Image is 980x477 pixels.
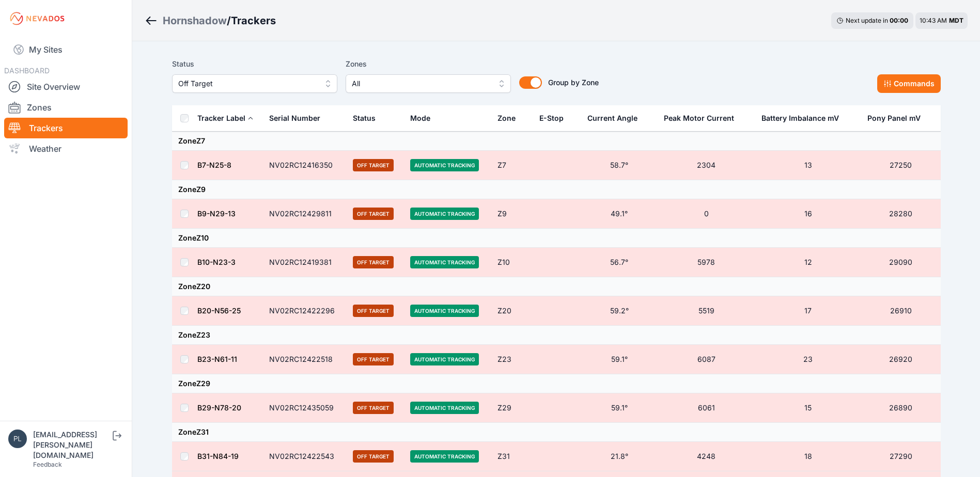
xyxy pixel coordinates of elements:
[353,106,384,131] button: Status
[353,353,394,365] span: Off Target
[755,296,861,326] td: 17
[353,256,394,268] span: Off Target
[491,345,533,374] td: Z23
[491,442,533,471] td: Z31
[8,10,66,27] img: Nevados
[263,442,347,471] td: NV02RC12422543
[755,248,861,277] td: 12
[410,113,430,123] div: Mode
[145,7,276,34] nav: Breadcrumb
[353,159,394,171] span: Off Target
[353,305,394,317] span: Off Target
[4,66,50,75] span: DASHBOARD
[658,248,755,277] td: 5978
[263,248,347,277] td: NV02RC12419381
[587,113,637,123] div: Current Angle
[861,199,941,229] td: 28280
[410,106,439,131] button: Mode
[658,151,755,180] td: 2304
[410,402,479,414] span: Automatic Tracking
[353,450,394,463] span: Off Target
[587,106,646,131] button: Current Angle
[353,402,394,414] span: Off Target
[755,393,861,423] td: 15
[581,199,657,229] td: 49.1°
[197,106,254,131] button: Tracker Label
[761,106,847,131] button: Battery Imbalance mV
[867,113,921,123] div: Pony Panel mV
[658,296,755,326] td: 5519
[548,78,599,87] span: Group by Zone
[861,345,941,374] td: 26920
[861,393,941,423] td: 26890
[581,393,657,423] td: 59.1°
[197,258,236,266] a: B10-N23-3
[263,151,347,180] td: NV02RC12416350
[410,353,479,365] span: Automatic Tracking
[353,113,376,123] div: Status
[539,113,564,123] div: E-Stop
[197,355,237,363] a: B23-N61-11
[4,76,128,97] a: Site Overview
[269,113,320,123] div: Serial Number
[658,345,755,374] td: 6087
[263,199,347,229] td: NV02RC12429811
[861,442,941,471] td: 27290
[263,345,347,374] td: NV02RC12422518
[172,423,941,442] td: Zone Z31
[755,345,861,374] td: 23
[4,118,128,138] a: Trackers
[664,113,734,123] div: Peak Motor Current
[346,58,511,70] label: Zones
[346,74,511,93] button: All
[491,248,533,277] td: Z10
[658,442,755,471] td: 4248
[861,151,941,180] td: 27250
[178,77,317,90] span: Off Target
[231,13,276,28] h3: Trackers
[269,106,329,131] button: Serial Number
[4,37,128,62] a: My Sites
[33,460,62,468] a: Feedback
[664,106,742,131] button: Peak Motor Current
[410,159,479,171] span: Automatic Tracking
[197,403,241,412] a: B29-N78-20
[172,229,941,248] td: Zone Z10
[491,151,533,180] td: Z7
[949,17,963,24] span: MDT
[846,17,888,24] span: Next update in
[197,161,231,169] a: B7-N25-8
[755,199,861,229] td: 16
[861,296,941,326] td: 26910
[581,151,657,180] td: 58.7°
[4,97,128,118] a: Zones
[197,209,236,218] a: B9-N29-13
[353,208,394,220] span: Off Target
[410,450,479,463] span: Automatic Tracking
[410,256,479,268] span: Automatic Tracking
[197,306,241,315] a: B20-N56-25
[581,345,657,374] td: 59.1°
[491,393,533,423] td: Z29
[172,326,941,345] td: Zone Z23
[263,296,347,326] td: NV02RC12422296
[755,151,861,180] td: 13
[227,13,231,28] span: /
[4,138,128,159] a: Weather
[658,199,755,229] td: 0
[861,248,941,277] td: 29090
[163,13,227,28] a: Hornshadow
[581,296,657,326] td: 59.2°
[172,180,941,199] td: Zone Z9
[8,430,27,448] img: plsmith@sundt.com
[761,113,839,123] div: Battery Imbalance mV
[755,442,861,471] td: 18
[581,442,657,471] td: 21.8°
[497,113,516,123] div: Zone
[539,106,572,131] button: E-Stop
[172,132,941,151] td: Zone Z7
[172,58,337,70] label: Status
[890,17,908,25] div: 00 : 00
[172,74,337,93] button: Off Target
